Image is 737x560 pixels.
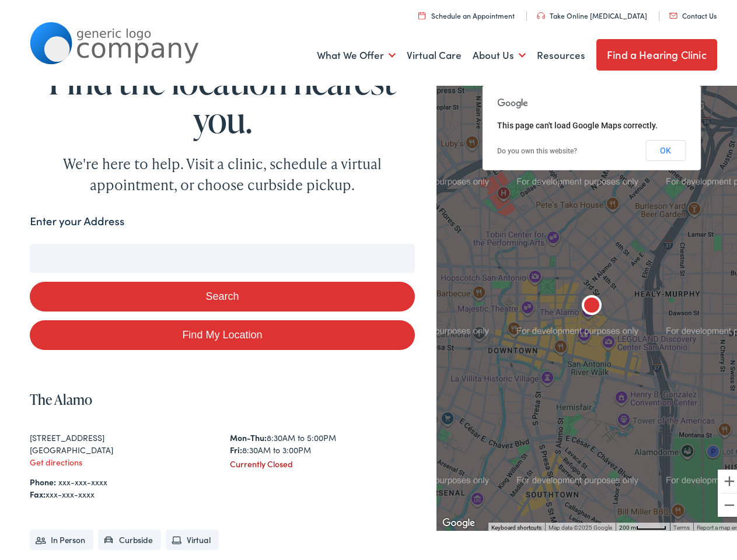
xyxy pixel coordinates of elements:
img: utility icon [669,9,677,15]
strong: Phone: [30,473,56,484]
div: The Alamo [578,289,606,317]
div: 8:30AM to 5:00PM 8:30AM to 3:00PM [230,428,415,453]
a: Schedule an Appointment [418,7,515,17]
a: The Alamo [30,386,92,405]
span: Map data ©2025 Google [549,521,612,527]
button: OK [645,136,686,157]
button: Search [30,278,414,308]
strong: Mon-Thu: [230,428,267,440]
div: [STREET_ADDRESS] [30,428,215,440]
div: We're here to help. Visit a clinic, schedule a virtual appointment, or choose curbside pickup. [36,150,409,192]
li: In Person [30,526,93,547]
li: Curbside [98,526,161,547]
a: Virtual Care [407,30,462,73]
a: What We Offer [317,30,396,73]
a: Open this area in Google Maps (opens a new window) [439,512,478,527]
input: Enter your address or zip code [30,240,414,269]
label: Enter your Address [30,209,124,226]
a: Contact Us [669,7,717,17]
a: Do you own this website? [497,143,577,152]
img: Google [439,512,478,527]
a: Terms (opens in new tab) [673,521,690,527]
strong: Fax: [30,485,46,496]
img: utility icon [537,9,545,16]
a: About Us [473,30,526,73]
a: xxx-xxx-xxxx [58,473,107,484]
span: This page can't load Google Maps correctly. [497,117,658,127]
a: Take Online [MEDICAL_DATA] [537,7,647,17]
div: Currently Closed [230,454,415,467]
strong: Fri: [230,440,242,452]
span: 200 m [619,521,636,527]
div: [GEOGRAPHIC_DATA] [30,440,215,453]
button: Map Scale: 200 m per 48 pixels [616,519,670,527]
a: Resources [537,30,585,73]
a: Get directions [30,453,82,464]
li: Virtual [166,526,219,547]
img: utility icon [418,8,425,16]
button: Keyboard shortcuts [491,520,542,528]
h1: Find the location nearest you. [30,58,414,135]
a: Find My Location [30,317,414,346]
div: xxx-xxx-xxxx [30,485,414,497]
a: Find a Hearing Clinic [596,36,717,67]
